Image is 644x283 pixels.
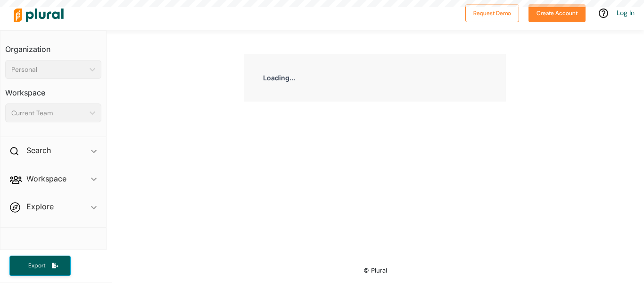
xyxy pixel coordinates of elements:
[26,145,51,155] h2: Search
[22,262,52,270] span: Export
[11,108,86,118] div: Current Team
[363,267,387,274] small: © Plural
[465,4,519,22] button: Request Demo
[11,65,86,75] div: Personal
[5,79,101,100] h3: Workspace
[528,4,586,22] button: Create Account
[244,54,506,102] div: Loading...
[9,256,71,276] button: Export
[528,8,586,17] a: Create Account
[465,8,519,17] a: Request Demo
[5,35,101,56] h3: Organization
[617,9,635,17] a: Log In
